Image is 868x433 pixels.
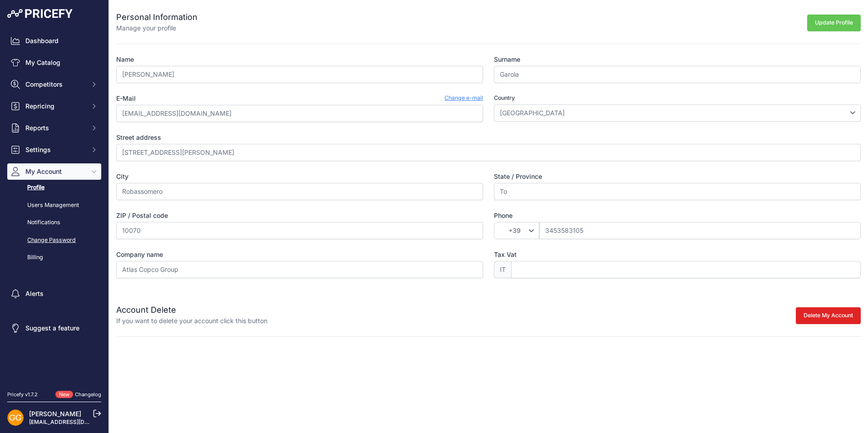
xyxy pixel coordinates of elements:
a: Dashboard [7,33,101,49]
button: Reports [7,120,101,136]
button: Update Profile [807,15,861,31]
a: Alerts [7,285,101,302]
a: My Catalog [7,54,101,71]
label: City [116,172,483,181]
p: Manage your profile [116,24,197,33]
label: E-Mail [116,94,136,103]
img: Pricefy Logo [7,9,73,18]
p: If you want to delete your account click this button [116,316,267,325]
span: New [55,391,73,399]
nav: Sidebar [7,33,101,380]
label: Street address [116,133,861,142]
span: Competitors [25,80,85,89]
label: ZIP / Postal code [116,211,483,220]
label: Name [116,55,483,64]
span: Settings [25,145,85,154]
a: Change e-mail [444,94,483,103]
label: State / Province [494,172,861,181]
a: Suggest a feature [7,320,101,336]
a: Billing [7,250,101,266]
a: Changelog [75,391,101,398]
label: Company name [116,250,483,259]
label: Surname [494,55,861,64]
span: IT [494,261,511,278]
div: Pricefy v1.7.2 [7,391,38,399]
span: Reports [25,123,85,133]
span: My Account [25,167,85,176]
a: [PERSON_NAME] [29,410,81,418]
label: Country [494,94,861,103]
button: Repricing [7,98,101,114]
h2: Account Delete [116,304,267,316]
h2: Personal Information [116,11,197,24]
button: Competitors [7,76,101,93]
button: Settings [7,142,101,158]
a: Users Management [7,197,101,213]
a: Notifications [7,215,101,231]
a: [EMAIL_ADDRESS][DOMAIN_NAME] [29,418,124,425]
a: Change Password [7,232,101,248]
span: Tax Vat [494,251,517,258]
span: Repricing [25,102,85,111]
button: Delete My Account [796,307,861,324]
button: My Account [7,163,101,180]
label: Phone [494,211,861,220]
a: Profile [7,180,101,196]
